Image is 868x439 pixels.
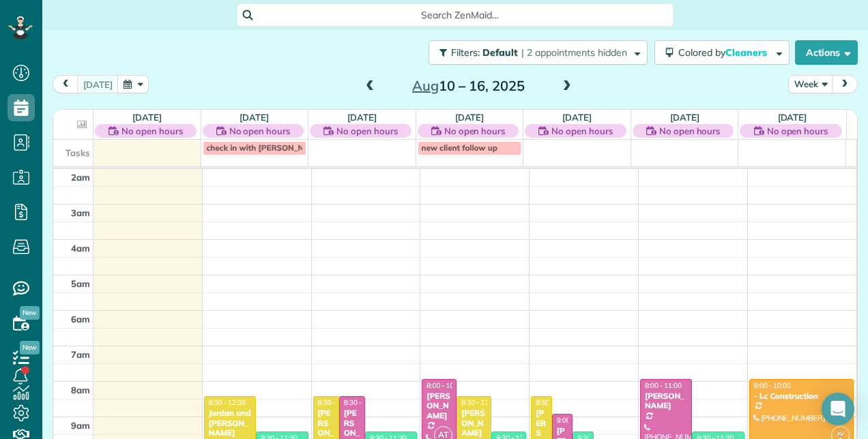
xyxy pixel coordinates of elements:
[444,124,506,138] span: No open hours
[20,306,40,320] span: New
[240,112,269,123] a: [DATE]
[208,408,252,438] div: Jordan and [PERSON_NAME]
[822,393,854,425] div: Open Intercom Messenger
[725,46,769,59] span: Cleaners
[659,124,721,138] span: No open hours
[455,112,484,123] a: [DATE]
[20,341,40,354] span: New
[53,75,78,93] button: prev
[644,391,688,411] div: [PERSON_NAME]
[654,40,790,65] button: Colored byCleaners
[670,112,699,123] a: [DATE]
[209,398,246,407] span: 8:30 - 12:30
[71,384,90,395] span: 8am
[207,142,393,153] span: check in with [PERSON_NAME]/[PERSON_NAME]
[71,314,90,324] span: 6am
[71,172,90,183] span: 2am
[426,391,452,421] div: [PERSON_NAME]
[229,124,291,138] span: No open hours
[422,40,648,65] a: Filters: Default | 2 appointments hidden
[121,124,183,138] span: No open hours
[767,124,828,138] span: No open hours
[461,408,487,438] div: [PERSON_NAME]
[753,391,850,401] div: - Lc Construction
[521,46,627,59] span: | 2 appointments hidden
[778,112,807,123] a: [DATE]
[482,46,519,59] span: Default
[71,243,90,254] span: 4am
[71,207,90,218] span: 3am
[754,381,791,390] span: 8:00 - 10:00
[77,75,119,93] button: [DATE]
[344,398,381,407] span: 8:30 - 10:30
[71,349,90,360] span: 7am
[678,46,772,59] span: Colored by
[551,124,613,138] span: No open hours
[132,112,162,123] a: [DATE]
[429,40,648,65] button: Filters: Default | 2 appointments hidden
[383,78,553,93] h2: 10 – 16, 2025
[461,398,498,407] span: 8:30 - 12:30
[557,416,594,425] span: 9:00 - 12:00
[536,398,573,407] span: 8:30 - 12:30
[412,77,439,94] span: Aug
[451,46,480,59] span: Filters:
[426,381,463,390] span: 8:00 - 10:00
[837,429,844,437] span: AV
[795,40,858,65] button: Actions
[318,398,355,407] span: 8:30 - 12:30
[832,75,858,93] button: next
[562,112,592,123] a: [DATE]
[645,381,682,390] span: 8:00 - 11:00
[422,142,497,153] span: new client follow up
[336,124,398,138] span: No open hours
[347,112,377,123] a: [DATE]
[788,75,833,93] button: Week
[71,420,90,431] span: 9am
[71,278,90,289] span: 5am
